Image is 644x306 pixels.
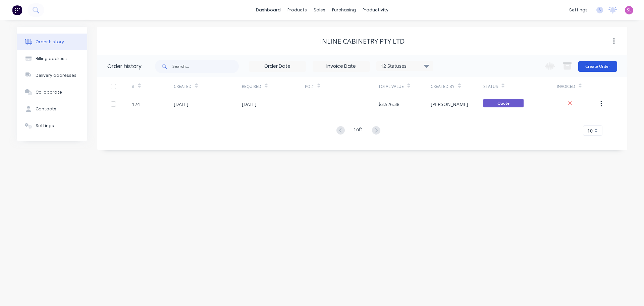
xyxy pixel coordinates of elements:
div: Settings [36,123,54,129]
div: # [132,77,174,96]
span: 10 [587,127,593,134]
span: SL [627,7,632,13]
div: purchasing [329,5,359,15]
button: Create Order [578,61,617,72]
div: Created [174,77,242,96]
img: Factory [12,5,22,15]
div: Total Value [378,77,431,96]
div: Delivery addresses [36,72,76,79]
a: dashboard [253,5,284,15]
input: Order Date [249,61,306,71]
div: Order history [36,39,64,45]
div: productivity [359,5,392,15]
div: Created By [431,84,454,90]
div: Required [242,77,305,96]
span: Quote [483,99,524,107]
div: Created By [431,77,483,96]
div: Invoiced [557,84,575,90]
div: Required [242,84,261,90]
button: Settings [17,117,87,134]
div: 1 of 1 [354,126,363,136]
div: [PERSON_NAME] [431,101,468,108]
div: sales [310,5,329,15]
input: Search... [172,60,239,73]
div: 12 Statuses [377,62,433,70]
div: Invoiced [557,77,599,96]
div: PO # [305,77,378,96]
button: Delivery addresses [17,67,87,84]
input: Invoice Date [313,61,369,71]
div: Status [483,77,557,96]
button: Collaborate [17,84,87,101]
div: # [132,84,135,90]
div: Order history [107,62,142,70]
button: Contacts [17,101,87,117]
div: [DATE] [242,101,257,108]
div: PO # [305,84,314,90]
div: $3,526.38 [378,101,399,108]
button: Order history [17,34,87,50]
div: Contacts [36,106,56,112]
div: Created [174,84,192,90]
div: Collaborate [36,89,62,95]
div: settings [566,5,591,15]
div: Status [483,84,498,90]
div: Inline Cabinetry Pty Ltd [320,37,405,45]
div: 124 [132,101,140,108]
div: [DATE] [174,101,189,108]
div: products [284,5,310,15]
div: Total Value [378,84,404,90]
button: Billing address [17,50,87,67]
div: Billing address [36,56,67,62]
